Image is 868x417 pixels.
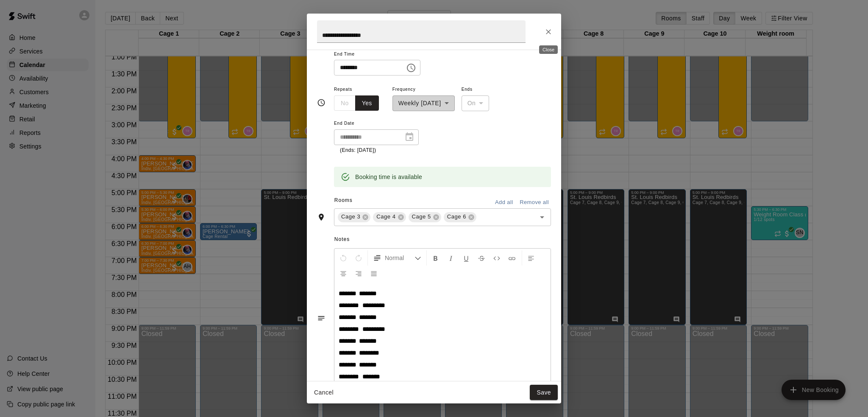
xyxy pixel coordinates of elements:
[490,250,504,266] button: Insert Code
[355,169,422,185] div: Booking time is available
[338,213,364,221] span: Cage 3
[539,45,558,54] div: Close
[462,95,490,111] div: On
[409,212,441,222] div: Cage 5
[317,98,325,107] svg: Timing
[444,250,458,266] button: Format Italics
[336,250,351,266] button: Undo
[459,250,473,266] button: Format Underline
[334,49,420,60] span: End Time
[517,196,551,209] button: Remove all
[367,266,381,281] button: Justify Align
[334,233,551,246] span: Notes
[334,118,419,129] span: End Date
[444,212,476,222] div: Cage 6
[462,84,490,95] span: Ends
[428,250,443,266] button: Format Bold
[336,266,351,281] button: Center Align
[351,250,366,266] button: Redo
[334,95,379,111] div: outlined button group
[355,95,379,111] button: Yes
[530,385,558,400] button: Save
[370,250,425,266] button: Formatting Options
[334,197,353,203] span: Rooms
[340,146,413,155] p: (Ends: [DATE])
[505,250,519,266] button: Insert Link
[541,24,556,39] button: Close
[373,212,406,222] div: Cage 4
[490,196,517,209] button: Add all
[317,213,325,221] svg: Rooms
[403,59,420,76] button: Choose time, selected time is 9:00 PM
[334,84,386,95] span: Repeats
[317,314,325,322] svg: Notes
[373,213,399,221] span: Cage 4
[310,385,337,400] button: Cancel
[385,254,415,262] span: Normal
[524,250,538,266] button: Left Align
[338,212,370,222] div: Cage 3
[351,266,366,281] button: Right Align
[474,250,489,266] button: Format Strikethrough
[536,211,548,223] button: Open
[392,84,455,95] span: Frequency
[409,213,434,221] span: Cage 5
[444,213,470,221] span: Cage 6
